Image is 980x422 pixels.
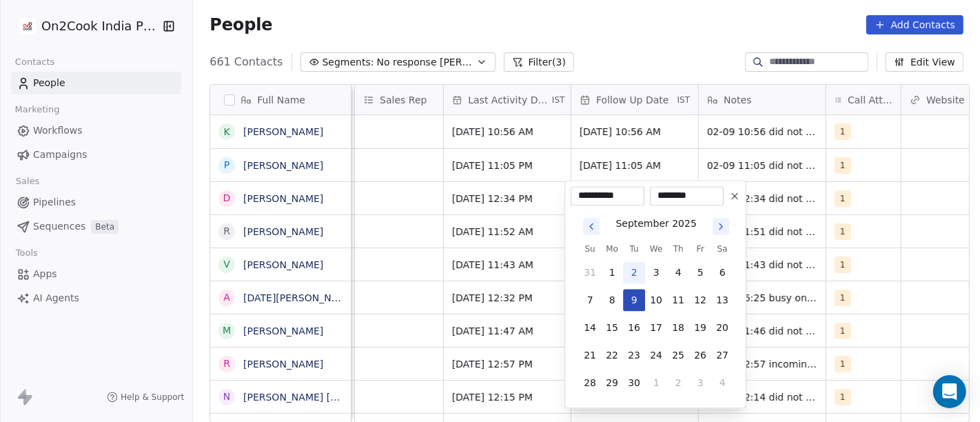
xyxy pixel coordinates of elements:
th: Thursday [667,242,689,256]
button: 5 [689,261,711,283]
button: 27 [711,344,733,366]
button: 7 [579,289,601,311]
button: Go to next month [711,217,731,236]
button: 25 [667,344,689,366]
button: 4 [667,261,689,283]
button: 9 [623,289,645,311]
button: 21 [579,344,601,366]
button: 1 [645,372,667,394]
button: 10 [645,289,667,311]
th: Monday [601,242,623,256]
button: 3 [645,261,667,283]
button: 1 [601,261,623,283]
button: 29 [601,372,623,394]
button: 18 [667,316,689,339]
button: 16 [623,316,645,339]
button: 22 [601,344,623,366]
button: 19 [689,316,711,339]
button: 3 [689,372,711,394]
button: 17 [645,316,667,339]
button: 15 [601,316,623,339]
button: 13 [711,289,733,311]
button: 4 [711,372,733,394]
button: 30 [623,372,645,394]
button: Go to previous month [582,217,601,236]
button: 28 [579,372,601,394]
button: 24 [645,344,667,366]
th: Sunday [579,242,601,256]
th: Wednesday [645,242,667,256]
th: Tuesday [623,242,645,256]
button: 31 [579,261,601,283]
th: Friday [689,242,711,256]
button: 14 [579,316,601,339]
button: 2 [623,261,645,283]
button: 6 [711,261,733,283]
button: 23 [623,344,645,366]
button: 12 [689,289,711,311]
th: Saturday [711,242,733,256]
button: 11 [667,289,689,311]
button: 26 [689,344,711,366]
button: 2 [667,372,689,394]
button: 20 [711,316,733,339]
div: September 2025 [616,217,697,231]
button: 8 [601,289,623,311]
